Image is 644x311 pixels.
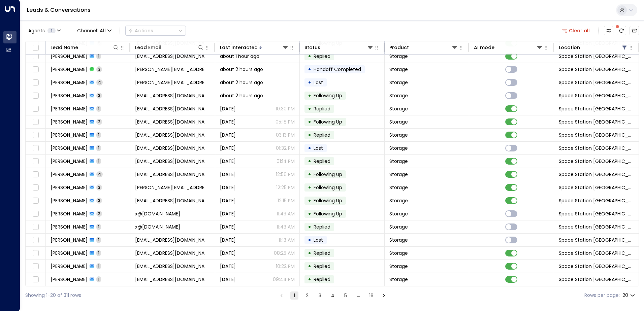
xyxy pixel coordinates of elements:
[277,158,295,165] p: 01:14 PM
[220,223,236,230] span: Yesterday
[25,26,63,35] button: Agents1
[277,223,295,230] p: 11:43 AM
[389,171,408,178] span: Storage
[96,171,103,177] span: 4
[96,224,101,230] span: 1
[31,236,40,244] span: Toggle select row
[220,263,236,270] span: Aug 30, 2025
[314,79,323,86] span: Lost
[584,292,620,299] label: Rows per page:
[51,250,88,256] span: Jonathan Bagnall
[51,237,88,243] span: Paul Gormlie
[389,276,408,283] span: Storage
[51,92,88,99] span: Oonagh McGuire
[135,263,210,270] span: Selwoodmandy@yahoo.com
[559,79,634,86] span: Space Station Doncaster
[314,250,330,256] span: Replied
[389,223,408,230] span: Storage
[559,237,634,243] span: Space Station Doncaster
[31,131,40,139] span: Toggle select row
[31,44,40,52] span: Toggle select all
[308,169,311,180] div: •
[135,53,210,60] span: naomisritchie81@gmail.com
[135,118,210,125] span: contact@dennettproperty.com
[96,184,102,190] span: 3
[290,291,298,300] button: page 1
[220,276,236,283] span: Aug 30, 2025
[389,145,408,151] span: Storage
[74,26,114,35] span: Channel:
[220,43,258,51] div: Last Interacted
[559,197,634,204] span: Space Station Doncaster
[354,291,362,300] div: …
[389,132,408,138] span: Storage
[314,263,330,270] span: Replied
[31,262,40,271] span: Toggle select row
[96,250,101,256] span: 1
[220,145,236,151] span: Yesterday
[314,223,330,230] span: Replied
[31,105,40,113] span: Toggle select row
[220,210,236,217] span: Yesterday
[308,195,311,206] div: •
[308,90,311,101] div: •
[51,66,88,73] span: Edijs Vabole
[314,145,323,151] span: Lost
[559,158,634,165] span: Space Station Doncaster
[220,184,236,191] span: Yesterday
[559,223,634,230] span: Space Station Doncaster
[308,50,311,62] div: •
[135,105,210,112] span: vonburton@ymail.com
[559,92,634,99] span: Space Station Doncaster
[389,118,408,125] span: Storage
[474,43,543,51] div: AI mode
[31,170,40,179] span: Toggle select row
[389,158,408,165] span: Storage
[31,78,40,87] span: Toggle select row
[630,26,639,35] button: Archived Leads
[559,26,593,35] button: Clear all
[367,291,375,300] button: Go to page 16
[276,105,295,112] p: 10:30 PM
[135,184,210,191] span: trevor.j.peacock@gmail.com
[559,53,634,60] span: Space Station Doncaster
[314,92,342,99] span: Following Up
[96,79,103,85] span: 4
[304,43,320,51] div: Status
[31,275,40,284] span: Toggle select row
[314,276,330,283] span: Replied
[220,237,236,243] span: Yesterday
[389,250,408,256] span: Storage
[51,223,88,230] span: Frank Sidebottom
[96,119,102,125] span: 2
[308,261,311,272] div: •
[278,197,295,204] p: 12:15 PM
[128,28,153,34] div: Actions
[135,171,210,178] span: daveparsons91@gmail.com
[51,79,88,86] span: Kate Burley
[389,43,409,51] div: Product
[308,103,311,114] div: •
[125,26,186,36] button: Actions
[342,291,350,300] button: Go to page 5
[276,171,295,178] p: 12:56 PM
[314,132,330,138] span: Replied
[31,92,40,100] span: Toggle select row
[314,53,330,60] span: Replied
[51,132,88,138] span: Sam Little
[314,66,361,73] span: Handoff Completed
[314,237,323,243] span: Lost
[559,250,634,256] span: Space Station Doncaster
[51,184,88,191] span: Trevor Peacock
[474,43,494,51] div: AI mode
[559,276,634,283] span: Space Station Doncaster
[559,184,634,191] span: Space Station Doncaster
[96,276,101,282] span: 1
[389,184,408,191] span: Storage
[308,182,311,193] div: •
[276,145,295,151] p: 01:32 PM
[51,118,88,125] span: Wayne Dennett
[308,142,311,154] div: •
[559,43,580,51] div: Location
[389,92,408,99] span: Storage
